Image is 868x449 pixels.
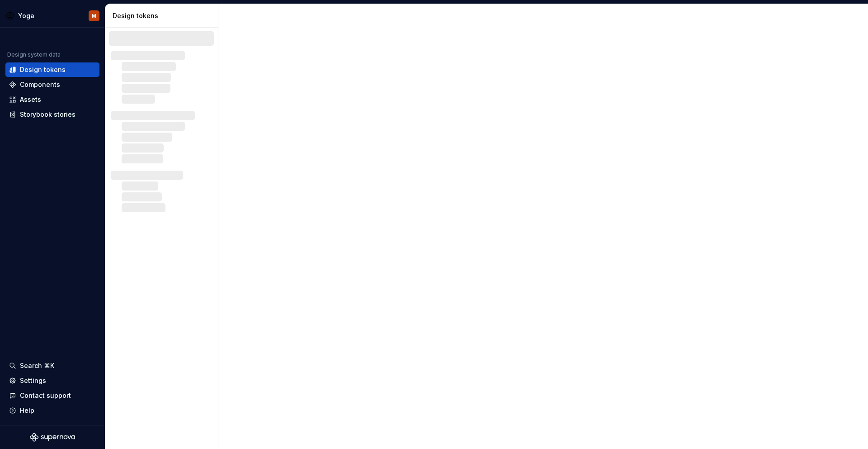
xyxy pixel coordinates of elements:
[5,107,99,122] a: Storybook stories
[7,51,61,58] div: Design system data
[20,406,34,415] div: Help
[113,11,214,20] div: Design tokens
[20,95,41,104] div: Assets
[5,358,99,373] button: Search ⌘K
[5,388,99,403] button: Contact support
[5,62,99,77] a: Design tokens
[5,403,99,418] button: Help
[30,433,75,442] svg: Supernova Logo
[20,361,54,370] div: Search ⌘K
[5,77,99,92] a: Components
[5,92,99,107] a: Assets
[20,391,71,400] div: Contact support
[2,6,103,25] button: YogaM
[5,373,99,388] a: Settings
[20,376,46,385] div: Settings
[20,80,60,89] div: Components
[92,12,96,19] div: M
[18,11,34,20] div: Yoga
[20,110,75,119] div: Storybook stories
[20,65,66,74] div: Design tokens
